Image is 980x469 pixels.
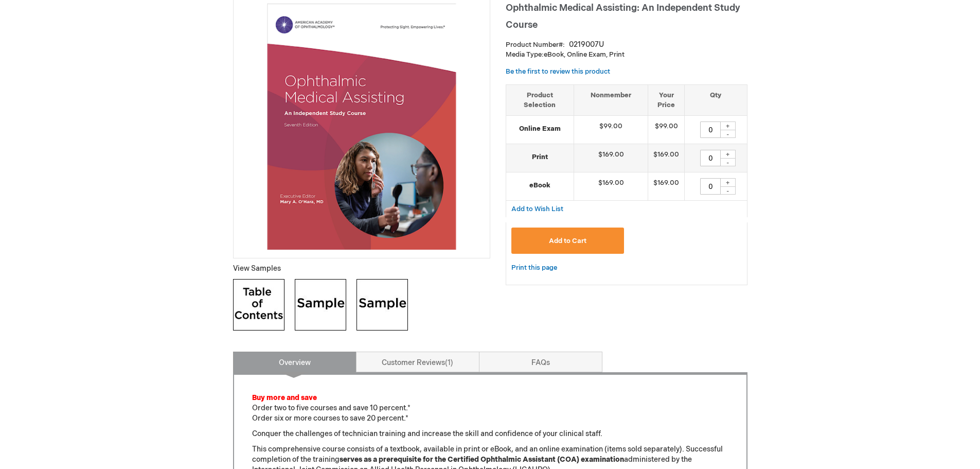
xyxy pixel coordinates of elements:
[574,116,648,144] td: $99.00
[233,264,490,274] p: View Samples
[233,279,284,331] img: Click to view
[506,67,610,76] a: Be the first to review this product
[648,84,685,115] th: Your Price
[511,152,569,162] strong: Print
[479,352,602,372] a: FAQs
[506,84,574,115] th: Product Selection
[511,262,557,274] a: Print this page
[506,3,740,30] span: Ophthalmic Medical Assisting: An Independent Study Course
[233,352,357,372] a: Overview
[252,393,728,424] p: Order two to five courses and save 10 percent.* Order six or more courses to save 20 percent.*
[549,237,586,245] span: Add to Cart
[574,172,648,201] td: $169.00
[239,4,485,250] img: Ophthalmic Medical Assisting: An Independent Study Course
[252,429,728,439] p: Conquer the challenges of technician training and increase the skill and confidence of your clini...
[720,178,736,187] div: +
[506,41,565,49] strong: Product Number
[648,116,685,144] td: $99.00
[252,393,317,402] font: Buy more and save
[720,150,736,159] div: +
[685,84,747,115] th: Qty
[720,186,736,195] div: -
[511,228,625,254] button: Add to Cart
[574,84,648,115] th: Nonmember
[356,352,479,372] a: Customer Reviews1
[700,150,721,166] input: Qty
[511,204,563,213] a: Add to Wish List
[700,121,721,138] input: Qty
[340,455,624,464] strong: serves as a prerequisite for the Certified Ophthalmic Assistant (COA) examination
[648,144,685,172] td: $169.00
[506,50,747,60] p: eBook, Online Exam, Print
[720,158,736,166] div: -
[569,40,604,50] div: 0219007U
[511,181,569,190] strong: eBook
[648,172,685,201] td: $169.00
[445,358,453,367] span: 1
[720,130,736,138] div: -
[295,279,346,331] img: Click to view
[720,121,736,130] div: +
[574,144,648,172] td: $169.00
[511,124,569,134] strong: Online Exam
[700,178,721,195] input: Qty
[506,50,544,59] strong: Media Type:
[357,279,408,331] img: Click to view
